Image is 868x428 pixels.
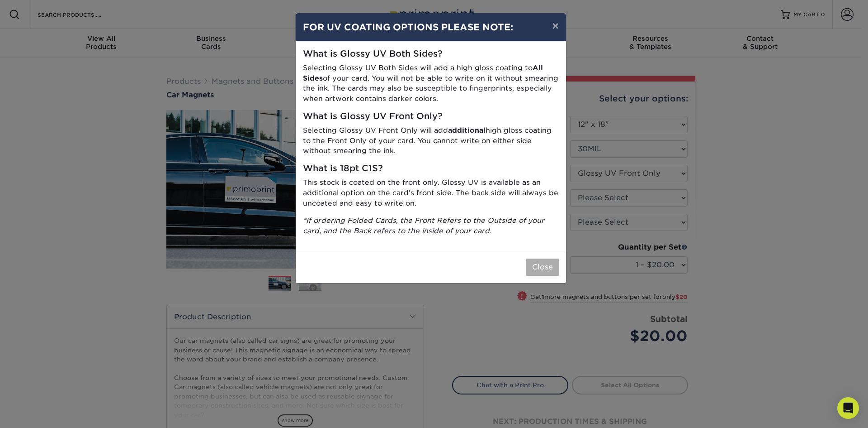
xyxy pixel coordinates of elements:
h4: FOR UV COATING OPTIONS PLEASE NOTE: [303,20,559,34]
div: Open Intercom Messenger [837,397,859,419]
h5: What is 18pt C1S? [303,164,559,174]
h5: What is Glossy UV Both Sides? [303,49,559,59]
button: × [545,13,566,38]
strong: All Sides [303,63,543,82]
p: This stock is coated on the front only. Glossy UV is available as an additional option on the car... [303,178,559,208]
i: *If ordering Folded Cards, the Front Refers to the Outside of your card, and the Back refers to t... [303,216,544,235]
p: Selecting Glossy UV Both Sides will add a high gloss coating to of your card. You will not be abl... [303,63,559,104]
h5: What is Glossy UV Front Only? [303,111,559,122]
button: Close [526,259,559,276]
p: Selecting Glossy UV Front Only will add high gloss coating to the Front Only of your card. You ca... [303,125,559,156]
strong: additional [448,126,486,135]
